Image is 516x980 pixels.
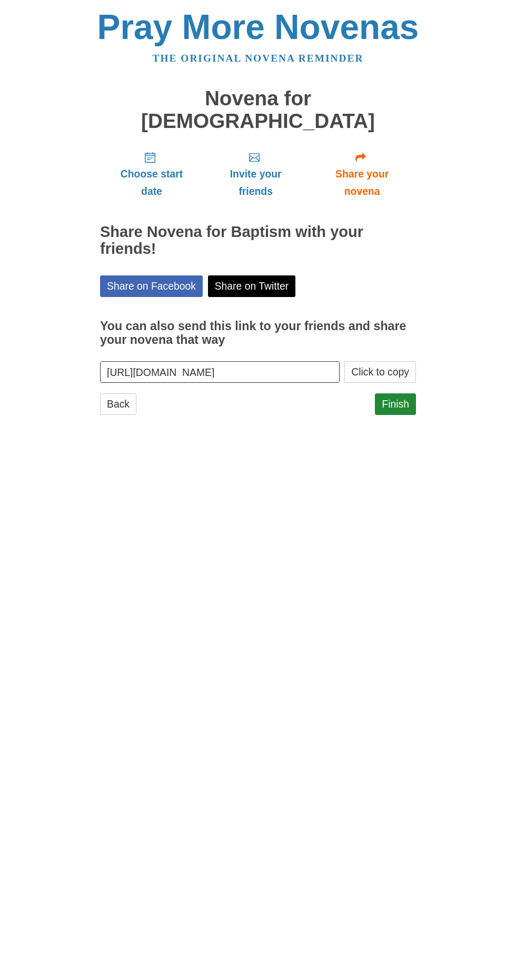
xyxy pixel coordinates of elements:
a: Share your novena [308,143,416,205]
h1: Novena for [DEMOGRAPHIC_DATA] [100,87,416,132]
a: Invite your friends [203,143,308,205]
a: Back [100,393,136,415]
a: Share on Facebook [100,275,203,297]
span: Share your novena [319,165,405,200]
a: The original novena reminder [153,53,364,64]
span: Choose start date [111,165,193,200]
a: Pray More Novenas [97,7,419,46]
a: Choose start date [100,143,203,205]
h2: Share Novena for Baptism with your friends! [100,224,416,258]
span: Invite your friends [214,165,297,200]
a: Finish [375,393,416,415]
a: Share on Twitter [208,275,296,297]
h3: You can also send this link to your friends and share your novena that way [100,320,416,347]
button: Click to copy [344,361,416,383]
